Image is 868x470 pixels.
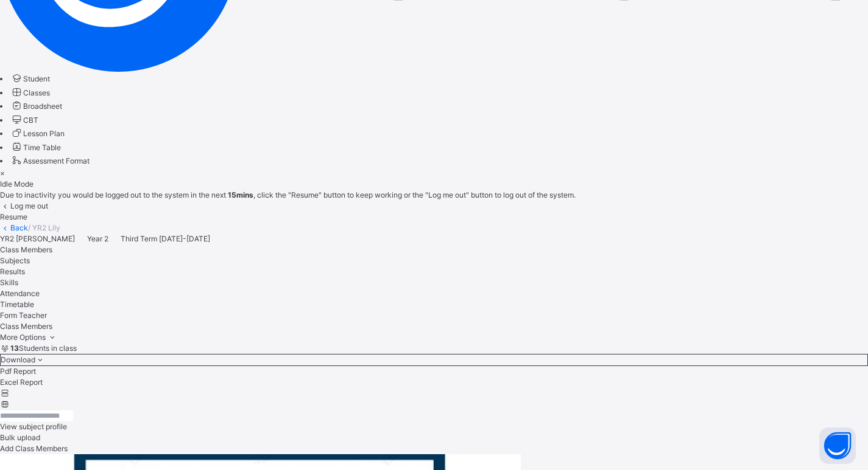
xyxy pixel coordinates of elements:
span: Student [23,74,50,83]
span: Log me out [10,201,48,210]
a: CBT [10,116,38,125]
a: Assessment Format [10,156,90,165]
span: / YR2 Lily [28,223,60,232]
span: Broadsheet [23,102,62,111]
span: Students in class [10,344,77,353]
a: Student [10,74,50,83]
span: CBT [23,116,38,125]
span: Time Table [23,143,61,152]
span: Lesson Plan [23,129,65,138]
a: Lesson Plan [10,129,65,138]
b: 13 [10,344,19,353]
span: Third Term [DATE]-[DATE] [121,234,210,243]
a: Broadsheet [10,102,62,111]
span: Download [1,355,35,364]
span: Year 2 [87,234,108,243]
strong: 15mins [228,190,253,199]
span: Classes [23,88,50,97]
a: Classes [10,88,50,97]
a: Back [10,223,28,232]
span: Assessment Format [23,156,90,165]
button: Open asap [819,427,856,464]
a: Time Table [10,143,61,152]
